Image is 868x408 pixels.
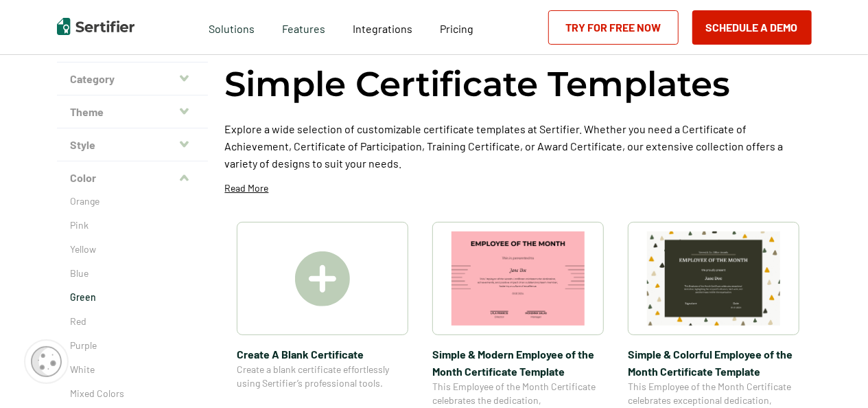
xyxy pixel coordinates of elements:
[71,291,194,304] a: Green
[71,339,194,352] a: Purple
[209,19,255,36] span: Solutions
[57,63,208,95] button: Category
[57,128,208,161] button: Style
[548,10,679,45] a: Try for Free Now
[31,346,62,377] img: Cookie Popup Icon
[799,342,868,408] iframe: Chat Widget
[71,363,194,376] a: White
[71,387,194,400] a: Mixed Colors
[237,363,408,390] span: Create a blank certificate effortlessly using Sertifier’s professional tools.
[57,95,208,128] button: Theme
[71,194,194,208] a: Orange
[295,251,350,306] img: Create A Blank Certificate
[71,218,194,232] a: Pink
[57,18,134,35] img: Sertifier | Digital Credentialing Platform
[282,19,325,36] span: Features
[451,231,585,326] img: Simple & Modern Employee of the Month Certificate Template
[692,10,812,45] button: Schedule a Demo
[71,242,194,256] a: Yellow
[57,161,208,194] button: Color
[237,345,408,363] span: Create A Blank Certificate
[225,181,269,195] p: Read More
[353,22,412,35] span: Integrations
[225,62,731,106] h1: Simple Certificate Templates
[440,19,473,36] a: Pricing
[432,345,604,380] span: Simple & Modern Employee of the Month Certificate Template
[353,19,412,36] a: Integrations
[71,267,194,280] a: Blue
[628,345,799,380] span: Simple & Colorful Employee of the Month Certificate Template
[225,120,812,172] p: Explore a wide selection of customizable certificate templates at Sertifier. Whether you need a C...
[440,22,473,35] span: Pricing
[647,231,780,326] img: Simple & Colorful Employee of the Month Certificate Template
[71,315,194,328] a: Red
